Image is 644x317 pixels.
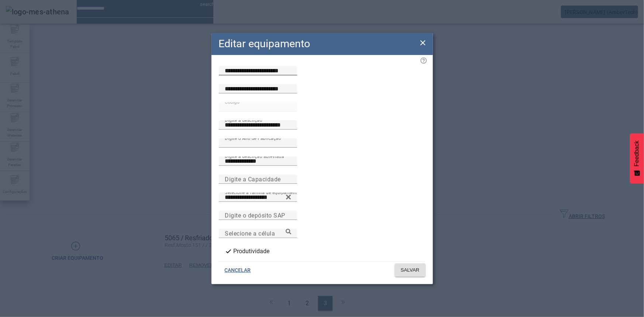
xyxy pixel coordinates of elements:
[225,99,240,104] mat-label: Código
[225,154,284,159] mat-label: Digite a descrição abreviada
[225,193,291,202] input: Number
[395,263,426,277] button: SALVAR
[232,247,270,256] label: Produtividade
[225,212,285,219] mat-label: Digite o depósito SAP
[225,190,300,195] mat-label: Selecione a família de equipamento
[225,229,291,238] input: Number
[634,141,640,166] span: Feedback
[225,267,251,274] span: CANCELAR
[225,117,262,123] mat-label: Digite a descrição
[225,135,281,141] mat-label: Digite o Ano de Fabricação
[219,36,310,52] h2: Editar equipamento
[401,266,420,274] span: SALVAR
[630,133,644,183] button: Feedback - Mostrar pesquisa
[225,230,275,237] mat-label: Selecione a célula
[225,176,281,183] mat-label: Digite a Capacidade
[219,263,257,277] button: CANCELAR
